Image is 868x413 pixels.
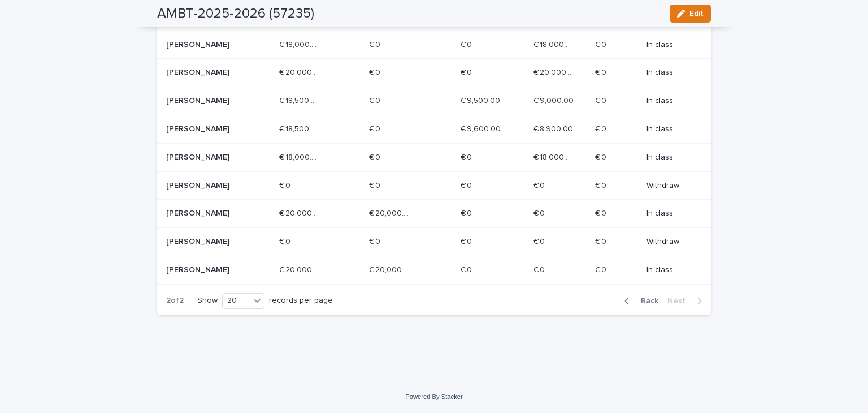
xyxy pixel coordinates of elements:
[663,296,711,306] button: Next
[166,68,247,78] p: [PERSON_NAME]
[533,122,575,134] p: € 8,900.00
[405,393,462,400] a: Powered By Stacker
[646,209,693,218] p: In class
[533,150,576,162] p: € 18,000.00
[369,94,383,106] p: € 0
[533,66,576,78] p: € 20,000.00
[533,263,547,275] p: € 0
[461,179,474,191] p: € 0
[595,150,609,162] p: € 0
[634,297,658,305] span: Back
[369,179,383,191] p: € 0
[615,296,663,306] button: Back
[279,179,293,191] p: € 0
[166,124,247,134] p: [PERSON_NAME]
[157,228,711,256] tr: [PERSON_NAME]€ 0€ 0 € 0€ 0 € 0€ 0 € 0€ 0 € 0€ 0 Withdraw
[279,263,322,275] p: € 20,000.00
[369,150,383,162] p: € 0
[461,235,474,247] p: € 0
[595,38,609,50] p: € 0
[533,206,547,218] p: € 0
[461,206,474,218] p: € 0
[595,66,609,78] p: € 0
[279,66,322,78] p: € 20,000.00
[279,38,322,50] p: € 18,000.00
[646,124,693,134] p: In class
[595,263,609,275] p: € 0
[646,265,693,275] p: In class
[157,200,711,228] tr: [PERSON_NAME]€ 20,000.00€ 20,000.00 € 20,000.00€ 20,000.00 € 0€ 0 € 0€ 0 € 0€ 0 In class
[157,256,711,284] tr: [PERSON_NAME]€ 20,000.00€ 20,000.00 € 20,000.00€ 20,000.00 € 0€ 0 € 0€ 0 € 0€ 0 In class
[279,122,322,134] p: € 18,500.00
[166,181,247,191] p: [PERSON_NAME]
[595,206,609,218] p: € 0
[166,40,247,50] p: [PERSON_NAME]
[157,6,314,22] h2: AMBT-2025-2026 (57235)
[157,287,193,315] p: 2 of 2
[533,38,576,50] p: € 18,000.00
[157,59,711,87] tr: [PERSON_NAME]€ 20,000.00€ 20,000.00 € 0€ 0 € 0€ 0 € 20,000.00€ 20,000.00 € 0€ 0 In class
[197,296,218,306] p: Show
[461,150,474,162] p: € 0
[595,179,609,191] p: € 0
[667,297,692,305] span: Next
[279,94,322,106] p: € 18,500.00
[369,235,383,247] p: € 0
[646,68,693,78] p: In class
[279,206,322,218] p: € 20,000.00
[369,263,411,275] p: € 20,000.00
[157,143,711,171] tr: [PERSON_NAME]€ 18,000.00€ 18,000.00 € 0€ 0 € 0€ 0 € 18,000.00€ 18,000.00 € 0€ 0 In class
[670,5,711,23] button: Edit
[223,295,250,307] div: 20
[461,66,474,78] p: € 0
[646,237,693,247] p: Withdraw
[166,237,247,247] p: [PERSON_NAME]
[369,122,383,134] p: € 0
[646,181,693,191] p: Withdraw
[279,150,322,162] p: € 18,000.00
[533,179,547,191] p: € 0
[369,66,383,78] p: € 0
[595,122,609,134] p: € 0
[533,94,576,106] p: € 9,000.00
[646,153,693,162] p: In class
[166,153,247,162] p: [PERSON_NAME]
[461,38,474,50] p: € 0
[166,209,247,218] p: [PERSON_NAME]
[461,94,502,106] p: € 9,500.00
[157,171,711,200] tr: [PERSON_NAME]€ 0€ 0 € 0€ 0 € 0€ 0 € 0€ 0 € 0€ 0 Withdraw
[595,235,609,247] p: € 0
[461,122,503,134] p: € 9,600.00
[166,96,247,106] p: [PERSON_NAME]
[646,40,693,50] p: In class
[157,87,711,115] tr: [PERSON_NAME]€ 18,500.00€ 18,500.00 € 0€ 0 € 9,500.00€ 9,500.00 € 9,000.00€ 9,000.00 € 0€ 0 In class
[166,265,247,275] p: [PERSON_NAME]
[369,38,383,50] p: € 0
[157,115,711,143] tr: [PERSON_NAME]€ 18,500.00€ 18,500.00 € 0€ 0 € 9,600.00€ 9,600.00 € 8,900.00€ 8,900.00 € 0€ 0 In class
[279,235,293,247] p: € 0
[646,96,693,106] p: In class
[461,263,474,275] p: € 0
[689,10,704,18] span: Edit
[595,94,609,106] p: € 0
[533,235,547,247] p: € 0
[369,206,411,218] p: € 20,000.00
[157,31,711,59] tr: [PERSON_NAME]€ 18,000.00€ 18,000.00 € 0€ 0 € 0€ 0 € 18,000.00€ 18,000.00 € 0€ 0 In class
[269,296,333,306] p: records per page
